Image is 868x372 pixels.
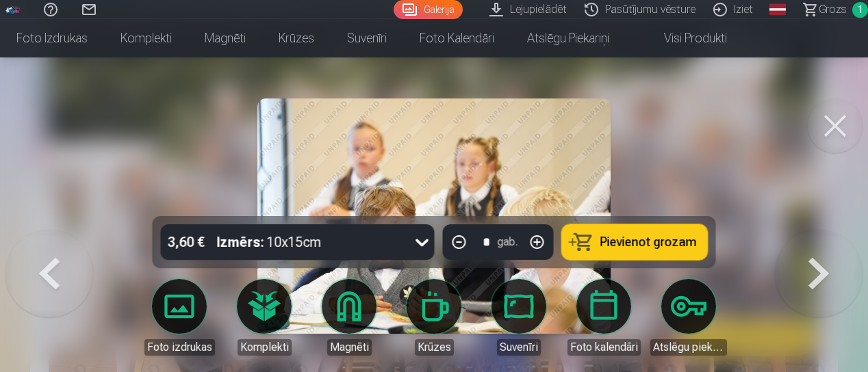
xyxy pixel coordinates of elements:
div: 10x15cm [217,224,322,260]
div: Komplekti [238,339,292,356]
div: Atslēgu piekariņi [650,339,727,356]
a: Komplekti [104,19,188,57]
div: Foto izdrukas [144,339,215,356]
img: /fa1 [5,5,21,14]
div: Suvenīri [497,339,541,356]
a: Suvenīri [481,279,557,356]
a: Visi produkti [626,19,743,57]
span: Grozs [819,1,847,18]
a: Foto kalendāri [565,279,642,356]
div: Foto kalendāri [567,339,641,356]
a: Komplekti [226,279,303,356]
a: Suvenīri [331,19,403,57]
strong: Izmērs : [217,232,264,252]
div: Krūzes [415,339,454,356]
a: Magnēti [311,279,387,356]
a: Krūzes [262,19,331,57]
a: Atslēgu piekariņi [650,279,727,356]
a: Atslēgu piekariņi [511,19,626,57]
a: Magnēti [188,19,262,57]
a: Foto izdrukas [141,279,218,356]
span: Pievienot grozam [600,236,697,248]
a: Krūzes [396,279,472,356]
div: Magnēti [327,339,372,356]
button: Pievienot grozam [562,224,708,260]
div: 3,60 € [161,224,212,260]
a: Foto kalendāri [403,19,511,57]
div: gab. [498,234,518,250]
span: 1 [852,2,868,18]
